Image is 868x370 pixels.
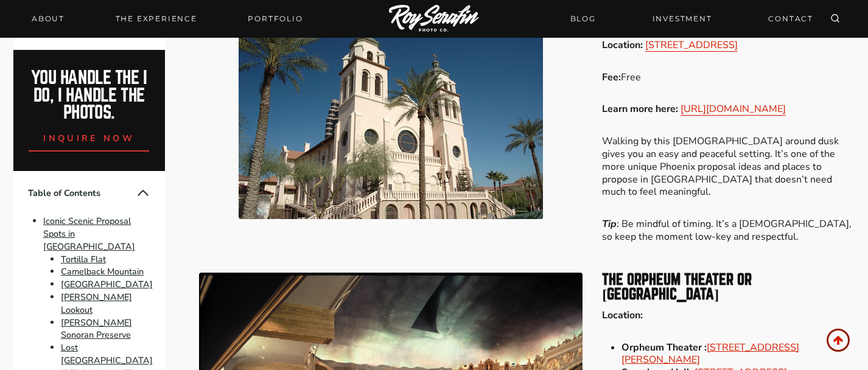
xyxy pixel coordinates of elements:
a: [PERSON_NAME] Sonoran Preserve [61,316,132,341]
strong: Learn more here: [602,102,678,116]
a: [STREET_ADDRESS][PERSON_NAME] [621,341,799,367]
a: Camelback Mountain [61,266,144,278]
a: inquire now [29,122,149,152]
h2: You handle the i do, I handle the photos. [27,69,152,122]
a: Iconic Scenic Proposal Spots in [GEOGRAPHIC_DATA] [43,215,135,253]
a: Lost [GEOGRAPHIC_DATA] [61,341,153,366]
p: Free [602,71,855,84]
button: Collapse Table of Contents [136,186,150,200]
a: Scroll to top [827,329,850,352]
nav: Secondary Navigation [563,8,821,29]
a: [STREET_ADDRESS] [645,38,738,52]
span: inquire now [43,132,135,144]
img: Phoenix Proposal Ideas and Places to Propose in Phoenix 16 [239,17,543,219]
a: Tortilla Flat [61,253,106,265]
a: BLOG [563,8,603,29]
strong: Fee: [602,71,621,84]
strong: The Orpheum Theater or [GEOGRAPHIC_DATA] [602,272,752,302]
nav: Primary Navigation [24,10,310,27]
strong: Orpheum Theater : [621,341,707,354]
em: Tip [602,217,617,231]
strong: Location: [602,309,643,322]
a: THE EXPERIENCE [108,10,205,27]
p: Walking by this [DEMOGRAPHIC_DATA] around dusk gives you an easy and peaceful setting. It’s one o... [602,135,855,198]
strong: Location: [602,38,643,52]
a: INVESTMENT [645,8,719,29]
a: [GEOGRAPHIC_DATA] [61,278,153,290]
a: CONTACT [761,8,821,29]
a: [URL][DOMAIN_NAME] [681,102,786,116]
p: : Be mindful of timing. It’s a [DEMOGRAPHIC_DATA], so keep the moment low-key and respectful. [602,218,855,243]
a: Portfolio [240,10,310,27]
button: View Search Form [827,10,844,27]
a: About [24,10,72,27]
span: Table of Contents [28,187,136,200]
img: Logo of Roy Serafin Photo Co., featuring stylized text in white on a light background, representi... [389,5,479,33]
a: [PERSON_NAME] Lookout [61,291,132,316]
